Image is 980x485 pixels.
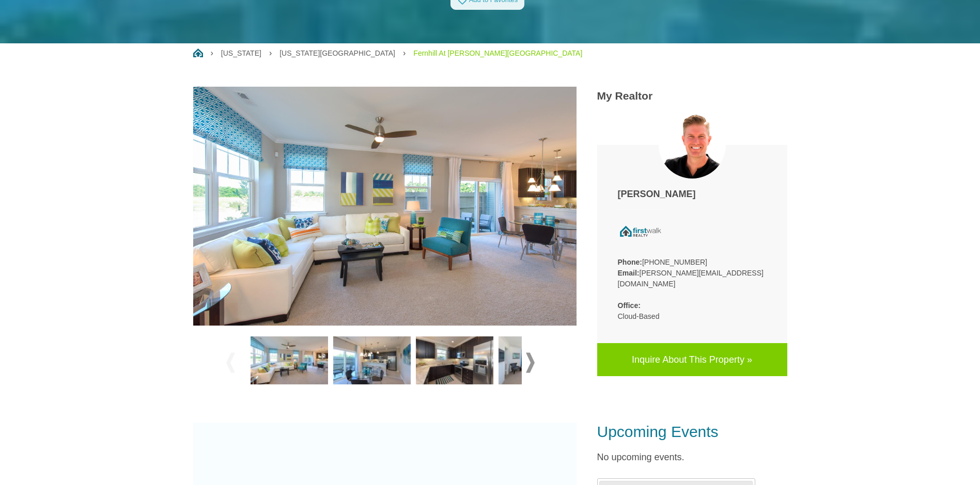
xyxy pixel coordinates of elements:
h3: My Realtor [597,89,787,102]
a: [US_STATE][GEOGRAPHIC_DATA] [279,49,395,57]
img: company logo [618,209,662,254]
strong: Office: [618,301,641,310]
p: No upcoming events. [597,450,787,464]
h4: [PERSON_NAME] [618,189,767,200]
a: [US_STATE] [221,49,261,57]
a: Fernhill At [PERSON_NAME][GEOGRAPHIC_DATA] [413,49,582,57]
strong: Email: [618,269,640,277]
p: Cloud-Based [618,300,767,322]
strong: Phone: [618,258,642,266]
a: Inquire About This Property » [597,343,787,376]
h3: Upcoming Events [597,423,787,441]
p: [PHONE_NUMBER] [PERSON_NAME][EMAIL_ADDRESS][DOMAIN_NAME] [618,257,767,289]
